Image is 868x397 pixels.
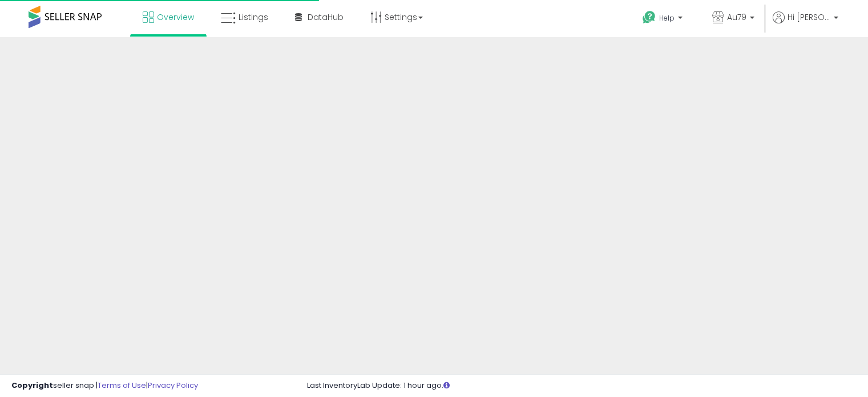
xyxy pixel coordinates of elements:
i: Get Help [642,10,656,25]
span: Help [659,13,675,23]
a: Hi [PERSON_NAME] [773,11,838,37]
span: Listings [239,11,268,23]
strong: Copyright [11,380,53,391]
span: Au79 [727,11,746,23]
a: Help [633,2,694,37]
div: seller snap | | [11,380,198,391]
span: Hi [PERSON_NAME] [788,11,830,23]
span: Overview [157,11,194,23]
span: DataHub [308,11,344,23]
a: Terms of Use [98,380,146,391]
i: Click here to read more about un-synced listings. [443,382,450,389]
div: Last InventoryLab Update: 1 hour ago. [307,380,857,391]
a: Privacy Policy [148,380,198,391]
